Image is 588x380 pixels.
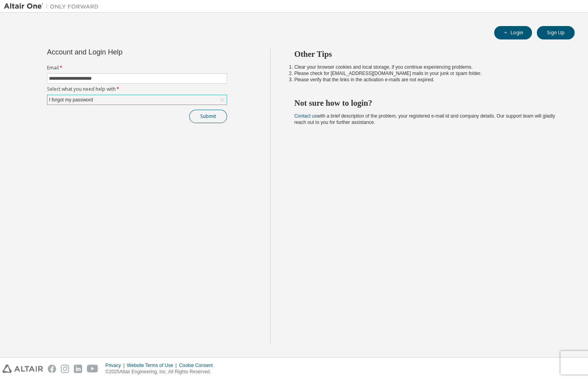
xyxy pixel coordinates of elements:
[294,49,560,59] h2: Other Tips
[2,365,43,373] img: altair_logo.svg
[105,362,127,369] div: Privacy
[127,362,179,369] div: Website Terms of Use
[74,365,82,373] img: linkedin.svg
[494,26,532,39] button: Login
[179,362,217,369] div: Cookie Consent
[294,113,317,119] a: Contact us
[294,77,560,83] li: Please verify that the links in the activation e-mails are not expired.
[4,2,103,10] img: Altair One
[47,86,227,92] label: Select what you need help with
[105,369,218,375] p: © 2025 Altair Engineering, Inc. All Rights Reserved.
[537,26,575,39] button: Sign Up
[47,65,227,71] label: Email
[87,365,98,373] img: youtube.svg
[294,113,555,125] span: with a brief description of the problem, your registered e-mail id and company details. Our suppo...
[61,365,69,373] img: instagram.svg
[294,64,560,70] li: Clear your browser cookies and local storage, if you continue experiencing problems.
[294,70,560,77] li: Please check for [EMAIL_ADDRESS][DOMAIN_NAME] mails in your junk or spam folder.
[48,365,56,373] img: facebook.svg
[47,95,227,105] div: I forgot my password
[294,98,560,108] h2: Not sure how to login?
[47,49,191,55] div: Account and Login Help
[189,110,227,123] button: Submit
[48,95,94,104] div: I forgot my password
